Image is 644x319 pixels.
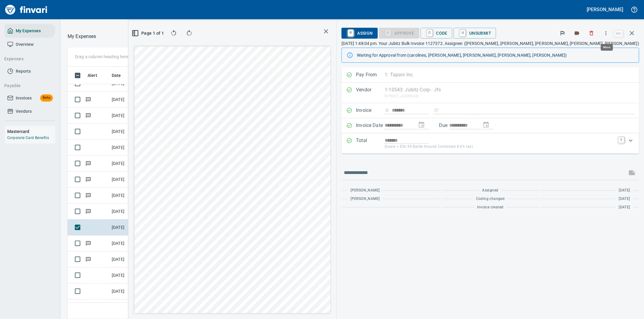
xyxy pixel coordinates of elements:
td: [DATE] [109,251,139,267]
span: [DATE] [619,196,630,202]
span: [DATE] [619,188,630,194]
span: Beta [40,94,53,101]
td: [DATE] [109,108,139,124]
span: Code [425,28,448,38]
a: Overview [5,38,55,51]
td: [DATE] [109,92,139,108]
span: Invoices [16,94,32,102]
td: [DATE] [109,124,139,140]
td: [DATE] [109,235,139,251]
span: Has messages [85,193,91,197]
span: Expenses [4,55,50,63]
td: [DATE] [109,140,139,156]
span: Alert [88,72,105,79]
a: C [427,30,433,36]
span: Has messages [85,257,91,261]
a: Reports [5,65,55,78]
span: Unsubmit [458,28,491,38]
span: Has messages [85,97,91,101]
span: This records your message into the invoice and notifies anyone mentioned [625,166,639,180]
td: [DATE] [109,188,139,204]
div: Waiting for Approval from (carolines, [PERSON_NAME], [PERSON_NAME], [PERSON_NAME], [PERSON_NAME]) [357,50,634,61]
span: [PERSON_NAME] [351,196,380,202]
span: Has messages [85,113,91,117]
a: R [348,30,354,36]
td: [DATE] [109,299,139,315]
span: Vendors [16,108,32,115]
span: [PERSON_NAME] [351,188,380,194]
span: Page 1 of 1 [136,30,162,37]
span: Has messages [85,241,91,245]
div: Coding Required [379,30,419,35]
h6: Mastercard [7,128,55,135]
p: (basis + $36.99 Battle Ground Combined 8.6% tax) [385,144,615,150]
div: Expand [341,133,639,153]
a: Corporate Card Benefits [7,136,49,140]
span: My Expenses [16,27,41,35]
button: Payable [2,80,52,91]
span: Has messages [85,177,91,181]
p: Total [356,137,385,150]
span: Date [112,72,121,79]
td: [DATE] [109,220,139,235]
h5: [PERSON_NAME] [587,6,623,13]
td: [DATE] [109,204,139,220]
a: U [460,30,466,36]
span: Alert [88,72,97,79]
a: My Expenses [5,24,55,38]
td: [DATE] [109,283,139,299]
span: Invoice created [477,204,504,210]
button: RAssign [341,28,377,39]
span: Assign [346,28,373,38]
span: [DATE] [619,204,630,210]
td: [DATE] [109,172,139,188]
p: [DATE] 1:48:04 pm. Your Jubitz Bulk Invoice 1127372. Assignee: ([PERSON_NAME], [PERSON_NAME], [PE... [341,40,639,46]
a: T [618,137,624,143]
img: Finvari [4,2,49,17]
span: Coding changed [476,196,505,202]
span: Has messages [85,161,91,165]
button: Expenses [2,53,52,65]
span: Overview [16,41,34,48]
nav: breadcrumb [68,33,96,40]
span: Reports [16,68,31,75]
span: Assigned [482,188,498,194]
td: [DATE] [109,156,139,172]
span: Has messages [85,209,91,213]
span: Date [112,72,129,79]
span: Payable [4,82,50,90]
p: Drag a column heading here to group the table [75,54,163,60]
button: UUnsubmit [453,28,496,39]
button: CCode [421,28,453,39]
td: [DATE] [109,267,139,283]
p: My Expenses [68,33,96,40]
a: Vendors [5,105,55,118]
a: InvoicesBeta [5,91,55,105]
span: Close invoice [613,26,639,40]
button: Page 1 of 1 [133,28,164,39]
a: esc [614,30,623,37]
button: [PERSON_NAME] [585,5,625,14]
